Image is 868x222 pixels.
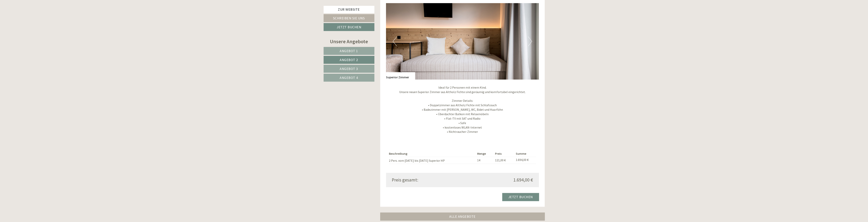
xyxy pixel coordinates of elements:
[380,212,545,220] a: ALLE ANGEBOTE
[324,23,374,31] a: Jetzt buchen
[340,49,358,53] span: Angebot 1
[493,151,514,157] th: Preis
[528,36,532,46] button: Next
[502,193,539,201] a: Jetzt buchen
[389,177,462,183] div: Preis gesamt:
[6,11,60,14] div: Inso Sonnenheim
[386,85,539,134] p: Ideal für 2 Personen mit einem Kind. Unsere neuen Superior Zimmer aus Altholz Fichte sind geräumi...
[324,6,374,13] a: Zur Website
[340,75,358,80] span: Angebot 4
[476,157,493,164] td: 14
[324,38,374,45] div: Unsere Angebote
[6,19,60,22] small: 11:43
[66,3,87,10] div: Mittwoch
[513,177,533,183] span: 1.694,00 €
[386,72,415,79] div: Superior Zimmer
[340,67,358,71] span: Angebot 3
[3,10,62,22] div: Guten Tag, wie können wir Ihnen helfen?
[324,14,374,22] a: Schreiben Sie uns
[476,151,493,157] th: Menge
[514,157,536,164] td: 1.694,00 €
[389,151,476,157] th: Beschreibung
[386,3,539,79] img: image
[514,151,536,157] th: Summe
[128,101,153,109] button: Senden
[495,158,506,162] span: 121,00 €
[393,36,397,46] button: Previous
[389,157,476,164] td: 2 Pers. vom [DATE] bis [DATE] Superior HP
[340,58,358,62] span: Angebot 2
